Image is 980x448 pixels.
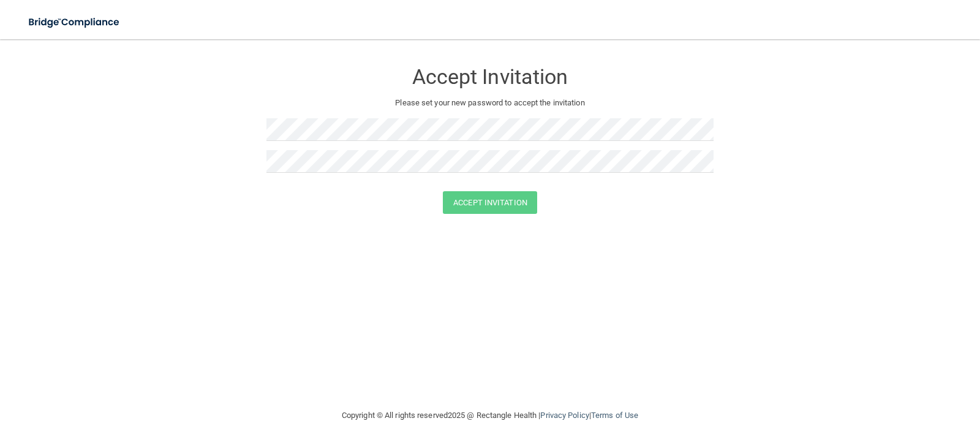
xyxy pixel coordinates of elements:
[266,66,714,88] h3: Accept Invitation
[18,10,131,35] img: bridge_compliance_login_screen.278c3ca4.svg
[266,396,714,435] div: Copyright © All rights reserved 2025 @ Rectangle Health | |
[443,191,537,214] button: Accept Invitation
[591,411,638,420] a: Terms of Use
[540,411,589,420] a: Privacy Policy
[276,96,704,110] p: Please set your new password to accept the invitation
